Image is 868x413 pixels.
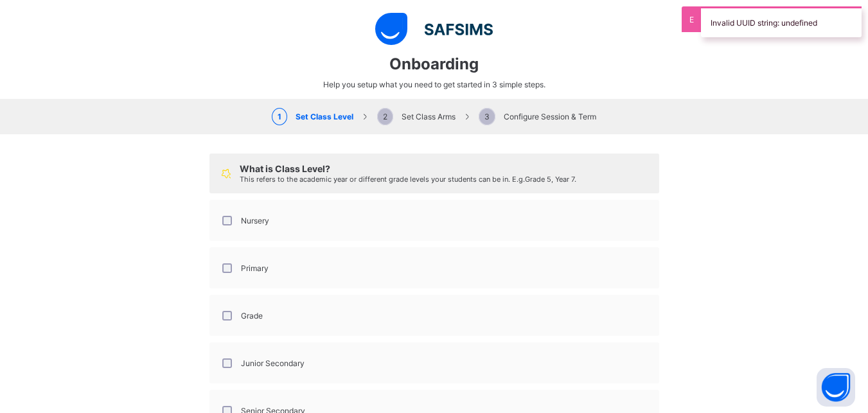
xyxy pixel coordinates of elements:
[323,80,545,89] span: Help you setup what you need to get started in 3 simple steps.
[241,311,263,321] label: Grade
[240,163,330,174] span: What is Class Level?
[817,368,855,407] button: Open asap
[241,263,269,273] label: Primary
[272,112,353,121] span: Set Class Level
[241,358,305,368] label: Junior Secondary
[241,216,269,225] label: Nursery
[272,108,287,125] span: 1
[701,6,862,37] div: Invalid UUID string: undefined
[389,55,479,73] span: Onboarding
[377,108,393,125] span: 2
[479,108,495,125] span: 3
[375,13,493,45] img: logo
[377,112,456,121] span: Set Class Arms
[240,175,576,184] span: This refers to the academic year or different grade levels your students can be in. E.g. Grade 5,...
[479,112,596,121] span: Configure Session & Term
